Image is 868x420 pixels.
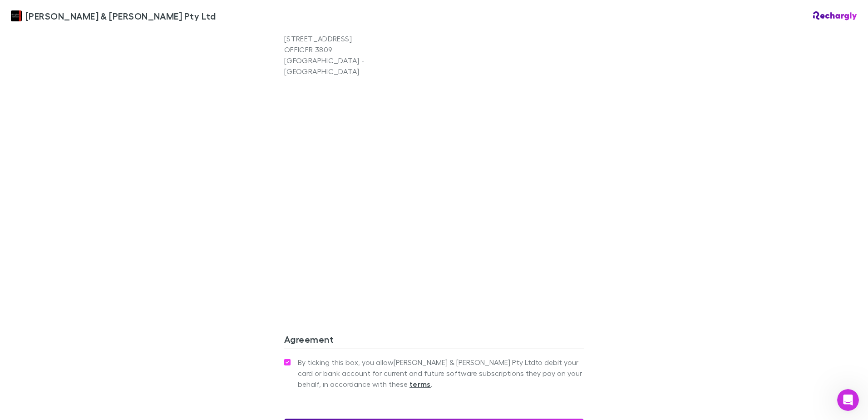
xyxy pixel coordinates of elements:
[813,11,857,20] img: Rechargly Logo
[284,44,434,55] p: OFFICER 3809
[284,334,584,348] h3: Agreement
[282,82,586,292] iframe: Secure address input frame
[298,357,584,390] span: By ticking this box, you allow [PERSON_NAME] & [PERSON_NAME] Pty Ltd to debit your card or bank a...
[284,55,434,77] p: [GEOGRAPHIC_DATA] - [GEOGRAPHIC_DATA]
[837,389,859,411] iframe: Intercom live chat
[11,10,22,21] img: Douglas & Harrison Pty Ltd's Logo
[409,380,431,389] strong: terms
[284,33,434,44] p: [STREET_ADDRESS]
[25,9,216,23] span: [PERSON_NAME] & [PERSON_NAME] Pty Ltd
